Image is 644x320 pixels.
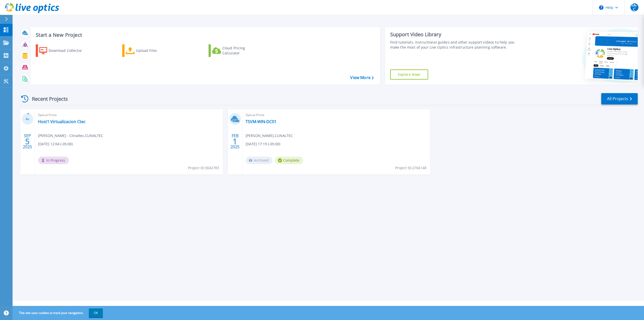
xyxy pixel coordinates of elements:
span: [DATE] 12:04 (-05:00) [38,141,73,147]
a: Cloud Pricing Calculator [209,44,265,57]
span: 5 [25,139,30,144]
h3: 4 [22,116,33,122]
span: % [27,118,29,121]
button: OK [89,308,103,317]
a: Host1 Virtualizacion Ctec [38,119,86,124]
a: View More [350,75,374,80]
a: Explore Now! [390,69,428,80]
a: TSVM-WIN-DC01 [246,119,276,124]
a: All Projects [601,93,638,104]
span: This site uses cookies to track your navigation. [14,308,103,317]
div: Download Collector [49,46,89,56]
span: 1 [233,139,237,144]
div: Cloud Pricing Calculator [222,46,263,56]
a: Upload Files [122,44,178,57]
div: FEB 2025 [230,132,240,151]
span: Optical Prime [38,112,220,118]
div: Support Video Library [390,31,521,38]
a: Download Collector [36,44,92,57]
span: FA-C [630,3,638,11]
div: Upload Files [136,46,176,56]
div: Recent Projects [19,93,75,105]
div: Find tutorials, instructional guides and other support videos to help you make the most of your L... [390,40,521,50]
span: [PERSON_NAME] - Clinaltec , CLINALTEC [38,133,103,138]
span: Optical Prime [246,112,427,118]
span: Project ID: 2766148 [395,165,426,171]
div: SEP 2025 [23,132,32,151]
span: Complete [275,157,303,164]
h3: Start a New Project [36,32,374,38]
span: Archived [246,157,272,164]
span: [DATE] 17:19 (-05:00) [246,141,280,147]
span: In Progress [38,157,69,164]
span: Project ID: 3042783 [188,165,219,171]
span: [PERSON_NAME] , CLINALTEC [246,133,293,138]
